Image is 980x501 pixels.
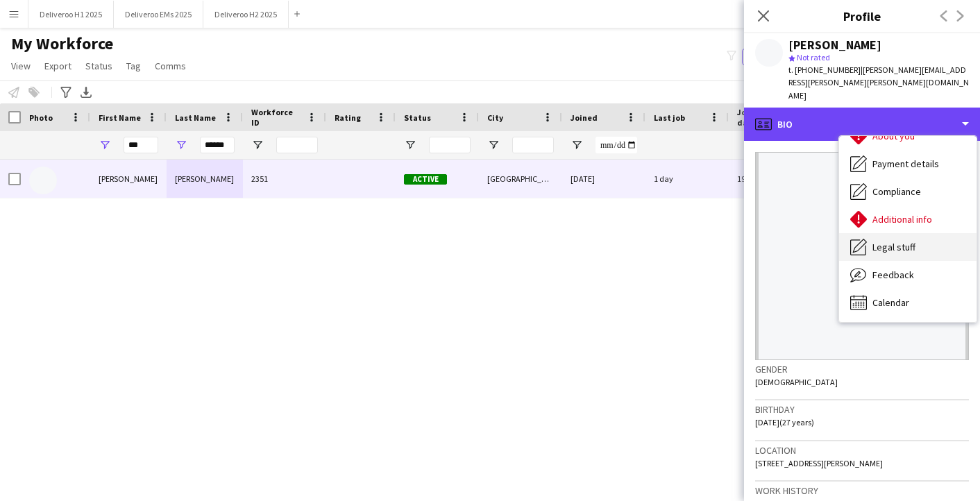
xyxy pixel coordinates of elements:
[479,160,562,198] div: [GEOGRAPHIC_DATA]
[335,112,361,123] span: Rating
[121,57,146,75] a: Tag
[562,160,645,198] div: [DATE]
[155,60,186,72] span: Comms
[28,1,114,28] button: Deliveroo H1 2025
[755,363,969,375] h3: Gender
[39,57,77,75] a: Export
[872,296,909,309] span: Calendar
[797,52,830,62] span: Not rated
[99,139,111,151] button: Open Filter Menu
[872,213,932,226] span: Additional info
[872,130,915,142] span: About you
[124,137,158,153] input: First Name Filter Input
[167,160,243,198] div: [PERSON_NAME]
[99,112,141,123] span: First Name
[755,458,883,468] span: [STREET_ADDRESS][PERSON_NAME]
[276,137,318,153] input: Workforce ID Filter Input
[737,107,794,128] span: Jobs (last 90 days)
[729,160,819,198] div: 19
[58,84,74,101] app-action-btn: Advanced filters
[839,122,977,150] div: About you
[487,112,503,123] span: City
[80,57,118,75] a: Status
[126,60,141,72] span: Tag
[742,49,811,65] button: Everyone9,754
[149,57,192,75] a: Comms
[755,152,969,360] img: Crew avatar or photo
[44,60,71,72] span: Export
[251,107,301,128] span: Workforce ID
[839,289,977,316] div: Calendar
[839,205,977,233] div: Additional info
[487,139,500,151] button: Open Filter Menu
[85,60,112,72] span: Status
[839,178,977,205] div: Compliance
[243,160,326,198] div: 2351
[839,150,977,178] div: Payment details
[595,137,637,153] input: Joined Filter Input
[90,160,167,198] div: [PERSON_NAME]
[788,65,969,100] span: | [PERSON_NAME][EMAIL_ADDRESS][PERSON_NAME][PERSON_NAME][DOMAIN_NAME]
[872,185,921,198] span: Compliance
[429,137,471,153] input: Status Filter Input
[404,112,431,123] span: Status
[788,39,881,51] div: [PERSON_NAME]
[571,139,583,151] button: Open Filter Menu
[29,167,57,194] img: Oliver Rowley
[203,1,289,28] button: Deliveroo H2 2025
[654,112,685,123] span: Last job
[755,444,969,457] h3: Location
[114,1,203,28] button: Deliveroo EMs 2025
[200,137,235,153] input: Last Name Filter Input
[872,269,914,281] span: Feedback
[175,112,216,123] span: Last Name
[788,65,861,75] span: t. [PHONE_NUMBER]
[872,241,915,253] span: Legal stuff
[872,158,939,170] span: Payment details
[571,112,598,123] span: Joined
[29,112,53,123] span: Photo
[251,139,264,151] button: Open Filter Menu
[78,84,94,101] app-action-btn: Export XLSX
[744,7,980,25] h3: Profile
[404,174,447,185] span: Active
[404,139,416,151] button: Open Filter Menu
[512,137,554,153] input: City Filter Input
[744,108,980,141] div: Bio
[6,57,36,75] a: View
[755,417,814,427] span: [DATE] (27 years)
[645,160,729,198] div: 1 day
[839,233,977,261] div: Legal stuff
[839,261,977,289] div: Feedback
[175,139,187,151] button: Open Filter Menu
[11,60,31,72] span: View
[11,33,113,54] span: My Workforce
[755,377,838,387] span: [DEMOGRAPHIC_DATA]
[755,403,969,416] h3: Birthday
[755,484,969,497] h3: Work history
